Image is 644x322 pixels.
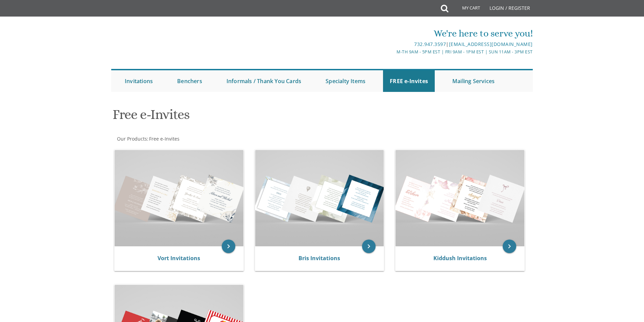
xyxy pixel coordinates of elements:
img: Vort Invitations [115,150,243,246]
a: keyboard_arrow_right [222,240,235,253]
a: My Cart [448,1,485,18]
div: M-Th 9am - 5pm EST | Fri 9am - 1pm EST | Sun 11am - 3pm EST [252,48,533,55]
a: keyboard_arrow_right [362,240,376,253]
a: keyboard_arrow_right [503,240,516,253]
a: [EMAIL_ADDRESS][DOMAIN_NAME] [449,41,533,47]
img: Bris Invitations [255,150,384,246]
a: Kiddush Invitations [433,254,487,262]
a: Specialty Items [319,70,372,92]
a: Benchers [170,70,209,92]
img: Kiddush Invitations [396,150,524,246]
a: FREE e-Invites [383,70,435,92]
div: | [252,40,533,48]
a: Mailing Services [446,70,501,92]
a: Vort Invitations [158,254,200,262]
a: Our Products [116,135,147,142]
a: Informals / Thank You Cards [220,70,308,92]
div: We're here to serve you! [252,27,533,40]
a: Bris Invitations [299,254,340,262]
a: Invitations [118,70,160,92]
a: 732.947.3597 [414,41,446,47]
a: Free e-Invites [148,135,180,142]
div: : [111,135,322,142]
span: Free e-Invites [149,135,180,142]
h1: Free e-Invites [113,107,388,127]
